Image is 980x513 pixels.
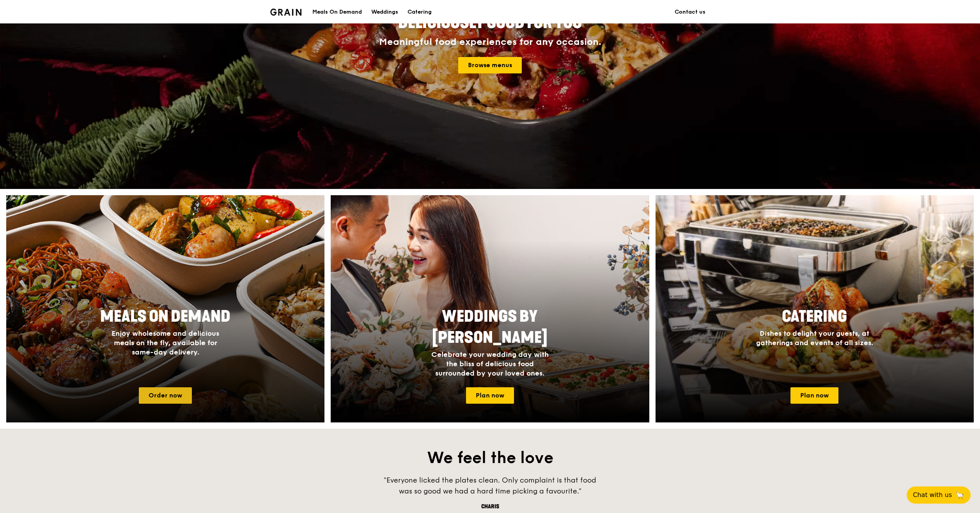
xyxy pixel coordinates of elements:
[408,0,432,24] div: Catering
[955,490,964,500] span: 🦙
[270,9,302,16] img: Grain
[466,387,514,404] a: Plan now
[373,503,607,511] div: Charis
[782,307,847,326] span: Catering
[100,307,230,326] span: Meals On Demand
[371,0,398,24] div: Weddings
[913,490,952,500] span: Chat with us
[139,387,192,404] a: Order now
[6,195,324,422] a: Meals On DemandEnjoy wholesome and delicious meals on the fly, available for same-day delivery.Or...
[367,0,403,24] a: Weddings
[656,195,974,422] img: catering-card.e1cfaf3e.jpg
[403,0,436,24] a: Catering
[790,387,838,404] a: Plan now
[373,475,607,497] div: "Everyone licked the plates clean. Only complaint is that food was so good we had a hard time pic...
[756,329,873,347] span: Dishes to delight your guests, at gatherings and events of all sizes.
[458,57,522,73] a: Browse menus
[431,350,549,378] span: Celebrate your wedding day with the bliss of delicious food surrounded by your loved ones.
[331,195,649,422] img: weddings-card.4f3003b8.jpg
[432,307,548,347] span: Weddings by [PERSON_NAME]
[312,0,362,24] div: Meals On Demand
[907,486,971,504] button: Chat with us🦙
[112,329,219,356] span: Enjoy wholesome and delicious meals on the fly, available for same-day delivery.
[331,195,649,422] a: Weddings by [PERSON_NAME]Celebrate your wedding day with the bliss of delicious food surrounded b...
[656,195,974,422] a: CateringDishes to delight your guests, at gatherings and events of all sizes.Plan now
[670,0,710,24] a: Contact us
[350,37,631,48] div: Meaningful food experiences for any occasion.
